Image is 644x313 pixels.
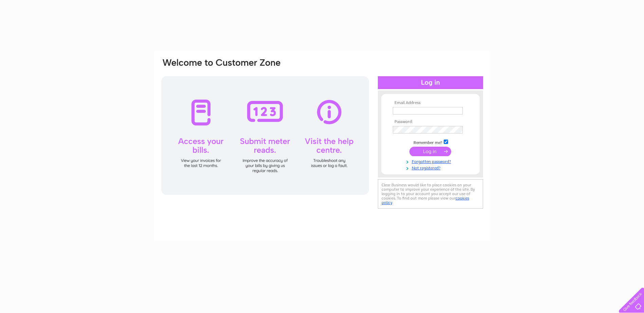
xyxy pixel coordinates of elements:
[391,120,470,124] th: Password:
[393,158,470,164] a: Forgotten password?
[409,147,451,156] input: Submit
[391,101,470,105] th: Email Address:
[382,196,469,205] a: cookies policy
[393,164,470,171] a: Not registered?
[391,139,470,145] td: Remember me?
[378,179,483,209] div: Clear Business would like to place cookies on your computer to improve your experience of the sit...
